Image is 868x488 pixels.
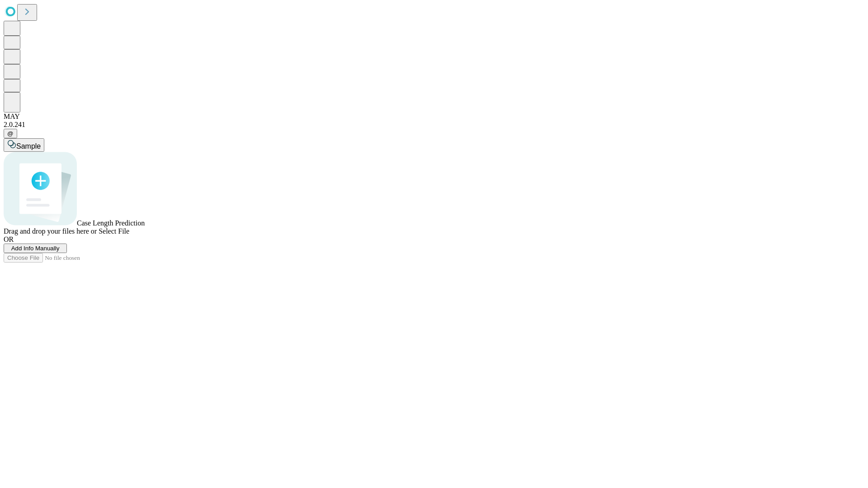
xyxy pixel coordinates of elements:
div: 2.0.241 [4,121,864,129]
div: MAY [4,113,864,121]
button: @ [4,129,17,138]
button: Sample [4,138,44,152]
span: Drag and drop your files here or [4,227,97,235]
span: OR [4,235,14,243]
button: Add Info Manually [4,244,67,253]
span: Select File [99,227,129,235]
span: Add Info Manually [11,245,60,252]
span: Case Length Prediction [77,219,145,227]
span: Sample [16,142,41,150]
span: @ [7,130,14,137]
